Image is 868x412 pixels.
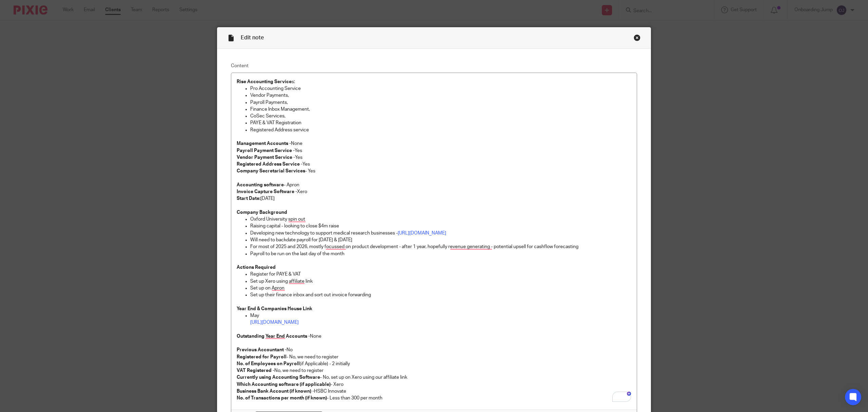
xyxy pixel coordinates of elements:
[250,243,631,250] p: For most of 2025 and 2026, mostly focussed on product development - after 1 year, hopefully reven...
[250,92,631,99] p: Vendor Payments,
[231,73,637,410] div: To enrich screen reader interactions, please activate Accessibility in Grammarly extension settings
[250,285,631,292] p: Set up on Apron
[634,34,640,41] div: Close this dialog window
[237,195,631,202] p: [DATE]
[237,396,327,400] strong: No. of Transactions per month (if known)
[237,182,631,195] p: - Apron Xero
[237,133,631,161] p: None Yes Yes
[237,368,274,373] strong: VAT Registered -
[237,265,276,270] strong: Actions Required
[237,347,631,353] p: No
[231,62,637,69] label: Content
[241,35,264,40] span: Edit note
[237,183,284,187] strong: Accounting software
[250,85,631,92] p: Pro Accounting Service
[237,367,631,374] p: No, we need to register
[237,361,300,366] strong: No. of Employees on Payroll
[237,354,631,360] p: - No, we need to register
[250,99,631,106] p: Payroll Payments,
[237,375,320,380] strong: Currently using Accounting Software
[237,161,631,168] p: Yes
[250,223,631,229] p: Raising capital - looking to close $4m raise
[250,320,299,325] a: [URL][DOMAIN_NAME]
[250,312,631,326] p: May
[237,189,297,194] strong: Invoice Capture Software -
[237,141,291,146] strong: Management Accounts -
[250,271,631,278] p: Register for PAYE & VAT
[237,374,631,381] p: - No, set up on Xero using our affiliate link
[250,230,631,237] p: Developing new technology to support medical research businesses -
[237,155,295,160] strong: Vendor Payment Service -
[237,333,631,340] p: None
[237,382,331,387] strong: Which Accounting software (if applicable)
[237,355,287,359] strong: Registered for Payroll
[250,106,631,113] p: Finance Inbox Management,
[250,127,631,133] p: Registered Address service
[237,348,287,352] strong: Previous Accountant -
[237,381,631,395] p: - Xero HSBC Innovate
[398,231,446,236] a: [URL][DOMAIN_NAME]
[250,237,631,243] p: Will need to backdate payroll for [DATE] & [DATE]
[237,168,631,174] p: - Yes
[237,162,302,167] strong: Registered Address Service -
[250,216,631,223] p: Oxford University spin out
[237,360,631,367] p: (if Applicable) - 2 initially
[237,395,631,401] p: - Less than 300 per month
[250,250,631,257] p: Payroll to be run on the last day of the month
[250,292,631,298] p: Set up their finance inbox and sort out invoice forwarding
[237,389,314,394] strong: Business Bank Account (if known) -
[250,113,631,119] p: CoSec Services,
[237,210,287,215] strong: Company Background
[250,119,631,126] p: PAYE & VAT Registration
[237,169,305,173] strong: Company Secretarial Services
[237,148,295,153] strong: Payroll Payment Service -
[237,78,631,85] p: s:
[237,196,260,201] strong: Start Date:
[237,306,312,311] strong: Year End & Companies House Link
[237,334,310,339] strong: Outstanding Year End Accounts -
[250,278,631,285] p: Set up Xero using affiliate link
[237,79,292,84] strong: Rise Accounting Service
